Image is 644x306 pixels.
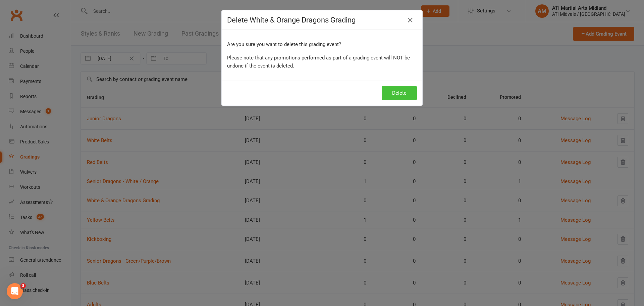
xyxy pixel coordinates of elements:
[382,86,417,100] button: Delete
[20,283,26,289] span: 3
[227,16,417,24] h4: Delete White & Orange Dragons Grading
[7,283,23,299] iframe: Intercom live chat
[405,15,416,26] button: Close
[227,55,410,69] span: Please note that any promotions performed as part of a grading event will NOT be undone if the ev...
[227,41,341,47] span: Are you sure you want to delete this grading event?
